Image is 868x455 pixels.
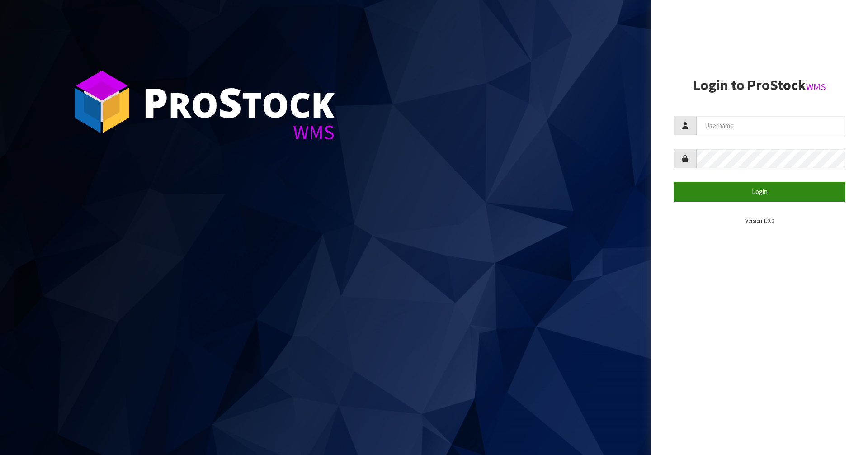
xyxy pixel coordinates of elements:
[142,122,335,142] div: WMS
[745,217,774,224] small: Version 1.0.0
[674,77,845,93] h2: Login to ProStock
[696,116,845,135] input: Username
[218,74,242,129] span: S
[68,68,136,136] img: ProStock Cube
[142,74,168,129] span: P
[674,182,845,201] button: Login
[142,81,335,122] div: ro tock
[806,81,826,93] small: WMS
